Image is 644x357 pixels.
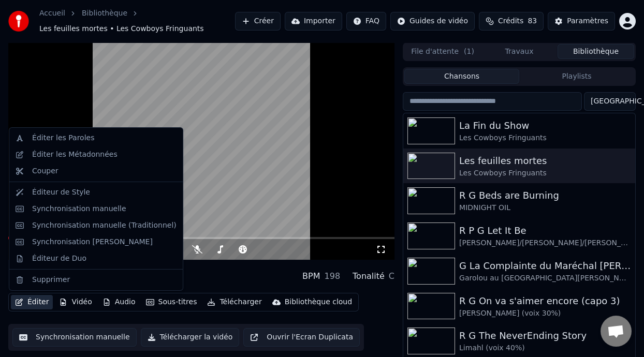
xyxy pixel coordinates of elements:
div: Les Cowboys Fringuants [459,168,631,178]
button: Éditer [11,295,53,309]
button: Chansons [404,69,519,84]
div: Éditeur de Duo [32,254,86,264]
img: youka [8,11,29,32]
button: Créer [235,12,281,31]
div: BPM [302,270,320,282]
div: [PERSON_NAME]/[PERSON_NAME]/[PERSON_NAME] THE BEATLES (voix 20%) [459,238,631,248]
button: Playlists [519,69,634,84]
button: Travaux [481,44,558,59]
button: Synchronisation manuelle [12,328,137,347]
span: Crédits [498,16,523,26]
span: Les feuilles mortes • Les Cowboys Fringuants [39,24,204,34]
button: Importer [285,12,342,31]
div: [PERSON_NAME] (voix 30%) [459,308,631,319]
button: Télécharger [203,295,266,309]
a: Bibliothèque [82,8,127,19]
a: Ouvrir le chat [601,316,632,347]
div: Supprimer [32,275,70,285]
div: Les Cowboys Fringuants [8,278,106,289]
div: Les feuilles mortes [8,264,106,278]
div: Éditer les Métadonnées [32,150,118,160]
button: Crédits83 [479,12,544,31]
div: R G Beds are Burning [459,188,631,203]
div: Les feuilles mortes [459,154,631,168]
div: R P G Let It Be [459,224,631,238]
button: File d'attente [404,44,481,59]
div: R G The NeverEnding Story [459,329,631,343]
a: Accueil [39,8,65,19]
nav: breadcrumb [39,8,235,34]
button: Télécharger la vidéo [141,328,240,347]
div: Synchronisation manuelle [32,204,126,214]
button: Vidéo [55,295,96,309]
div: Synchronisation manuelle (Traditionnel) [32,220,177,231]
button: Guides de vidéo [390,12,475,31]
div: R G On va s'aimer encore (capo 3) [459,294,631,308]
span: ( 1 ) [464,47,474,57]
div: Éditeur de Style [32,187,90,198]
div: Tonalité [353,270,385,282]
button: FAQ [346,12,386,31]
div: Limahl (voix 40%) [459,343,631,353]
button: Sous-titres [142,295,201,309]
div: C [389,270,394,282]
button: Ouvrir l'Ecran Duplicata [243,328,360,347]
div: Couper [32,166,58,176]
div: MIDNIGHT OIL [459,203,631,213]
button: Paramètres [548,12,615,31]
div: Les Cowboys Fringuants [459,133,631,143]
div: G La Complainte du Maréchal [PERSON_NAME] [459,259,631,273]
div: 198 [324,270,340,282]
div: Bibliothèque cloud [285,297,352,307]
div: Paramètres [567,16,608,26]
button: Audio [98,295,140,309]
div: Garolou au [GEOGRAPHIC_DATA][PERSON_NAME] 1978 (voix 40%) [459,273,631,284]
span: 83 [528,16,537,26]
div: La Fin du Show [459,118,631,133]
div: Éditer les Paroles [32,133,94,143]
div: Synchronisation [PERSON_NAME] [32,237,153,247]
button: Bibliothèque [558,44,634,59]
